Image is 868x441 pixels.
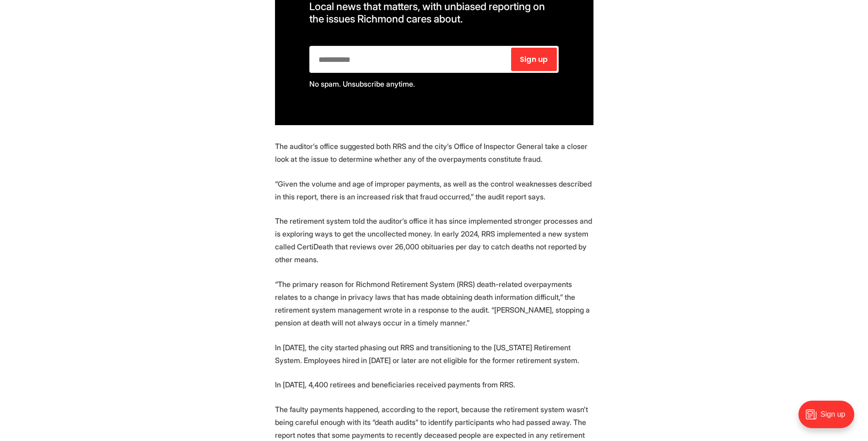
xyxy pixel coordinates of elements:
[275,215,593,266] p: The retirement system told the auditor’s office it has since implemented stronger processes and i...
[275,278,593,329] p: “The primary reason for Richmond Retirement System (RRS) death-related overpayments relates to a ...
[275,140,593,165] p: The auditor’s office suggested both RRS and the city’s Office of Inspector General take a closer ...
[511,48,557,71] button: Sign up
[275,177,593,203] p: “Given the volume and age of improper payments, as well as the control weaknesses described in th...
[309,79,415,88] span: No spam. Unsubscribe anytime.
[275,378,593,391] p: In [DATE], 4,400 retirees and beneficiaries received payments from RRS.
[791,396,868,441] iframe: portal-trigger
[520,56,548,63] span: Sign up
[275,341,593,367] p: In [DATE], the city started phasing out RRS and transitioning to the [US_STATE] Retirement System...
